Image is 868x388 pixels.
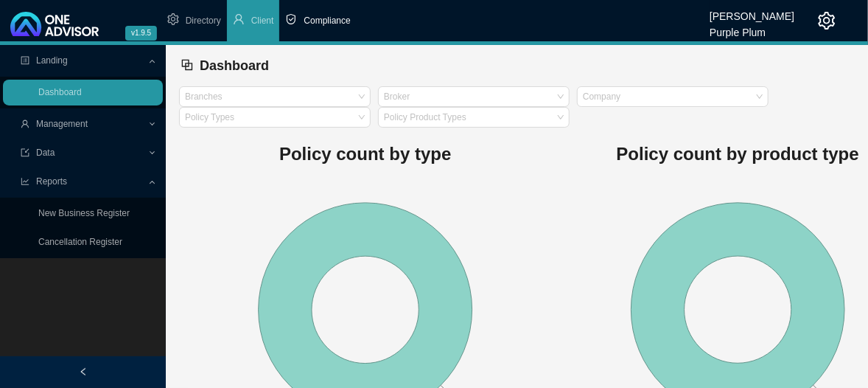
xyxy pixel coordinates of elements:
span: Data [36,148,55,158]
span: line-chart [21,177,29,186]
span: block [181,58,194,72]
h1: Policy count by type [179,139,552,169]
a: Cancellation Register [38,237,122,247]
a: New Business Register [38,208,130,218]
span: v1.9.5 [125,26,157,41]
span: user [233,13,245,25]
a: Dashboard [38,87,82,97]
div: Purple Plum [710,20,794,36]
span: setting [818,12,836,30]
span: Compliance [304,15,350,26]
span: Dashboard [200,58,269,73]
img: 2df55531c6924b55f21c4cf5d4484680-logo-light.svg [10,12,99,36]
span: setting [167,13,179,25]
span: Directory [186,15,221,26]
span: Client [251,15,274,26]
span: Reports [36,176,67,187]
span: import [21,148,29,157]
span: Management [36,119,88,129]
span: safety [285,13,297,25]
span: Landing [36,55,68,66]
span: left [79,367,88,376]
div: [PERSON_NAME] [710,4,794,20]
span: user [21,119,29,128]
span: profile [21,56,29,65]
